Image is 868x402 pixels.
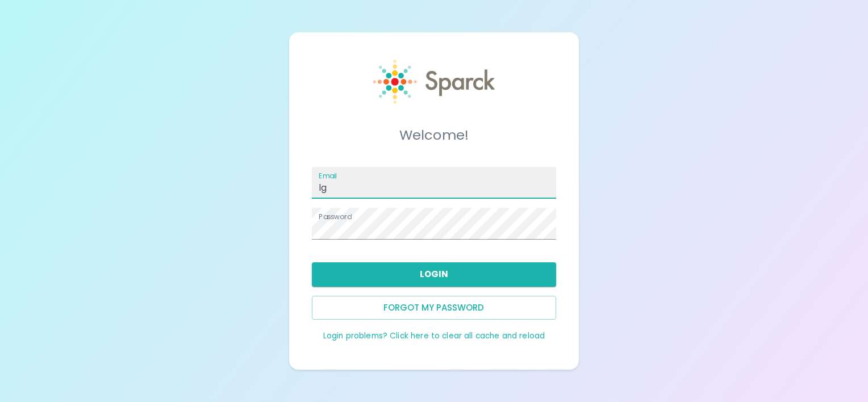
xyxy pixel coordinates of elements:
button: Login [312,262,556,286]
label: Email [319,171,337,181]
label: Password [319,212,352,221]
h5: Welcome! [312,126,556,144]
img: Sparck logo [373,60,495,104]
a: Login problems? Click here to clear all cache and reload [323,330,545,341]
button: Forgot my password [312,296,556,320]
